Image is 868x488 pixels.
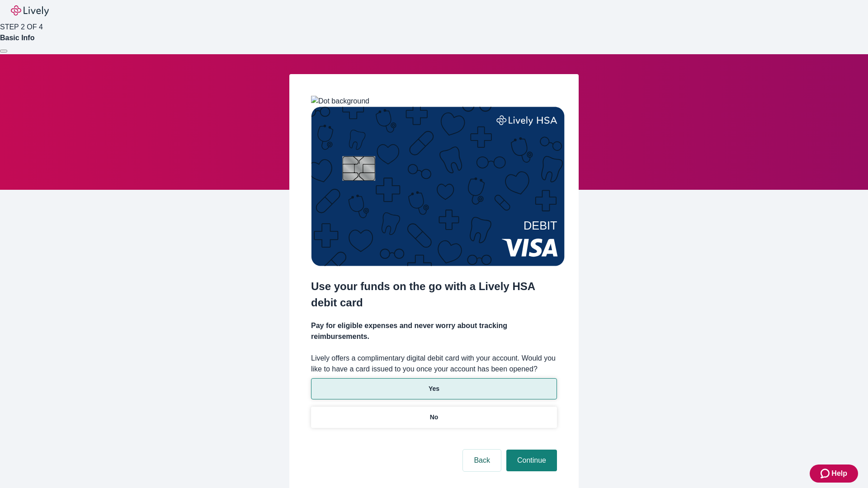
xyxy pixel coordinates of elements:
[463,450,501,471] button: Back
[810,465,858,483] button: Zendesk support iconHelp
[311,353,557,375] label: Lively offers a complimentary digital debit card with your account. Would you like to have a card...
[311,96,369,107] img: Dot background
[311,107,565,266] img: Debit card
[311,407,557,428] button: No
[11,5,49,16] img: Lively
[311,278,557,311] h2: Use your funds on the go with a Lively HSA debit card
[311,320,557,342] h4: Pay for eligible expenses and never worry about tracking reimbursements.
[430,413,439,422] p: No
[506,450,557,471] button: Continue
[429,384,439,394] p: Yes
[311,378,557,399] button: Yes
[831,468,847,479] span: Help
[821,468,831,479] svg: Zendesk support icon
